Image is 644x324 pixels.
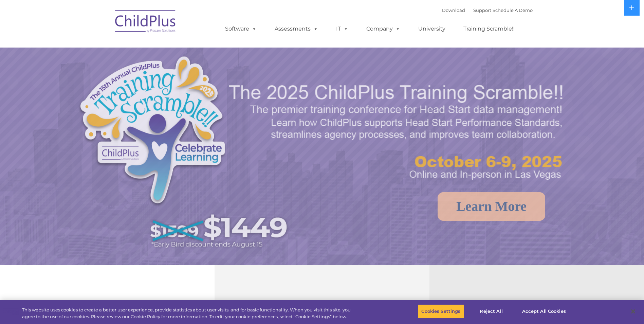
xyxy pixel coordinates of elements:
a: Schedule A Demo [493,7,533,13]
a: Software [218,22,263,36]
a: Training Scramble!! [457,22,521,36]
button: Reject All [470,304,513,319]
button: Close [626,304,641,319]
a: University [411,22,452,36]
a: Assessments [268,22,325,36]
a: IT [329,22,355,36]
font: | [442,7,533,13]
a: Support [473,7,491,13]
a: Company [360,22,407,36]
button: Cookies Settings [418,304,464,319]
button: Accept All Cookies [518,304,570,319]
a: Learn More [438,192,545,221]
div: This website uses cookies to create a better user experience, provide statistics about user visit... [22,307,354,320]
a: Download [442,7,465,13]
img: ChildPlus by Procare Solutions [112,5,180,39]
